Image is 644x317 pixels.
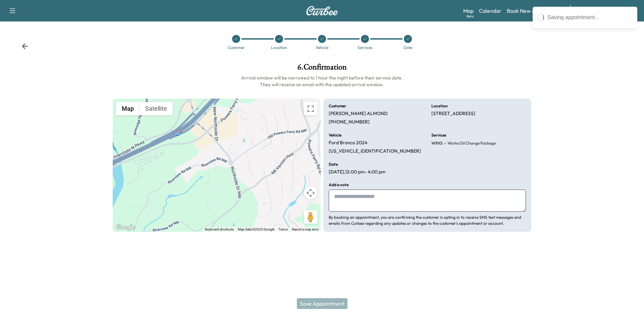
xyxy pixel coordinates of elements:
[329,162,338,166] h6: Date
[329,111,387,117] p: [PERSON_NAME] ALMOND
[292,227,319,231] a: Report a map error
[329,133,341,137] h6: Vehicle
[446,141,496,146] span: Works Oil Change Package
[329,214,526,226] p: By booking an appointment, you are confirming the customer is opting in to receive SMS text messa...
[316,46,328,50] div: Vehicle
[116,102,140,115] button: Show street map
[463,7,474,15] a: MapBeta
[431,133,446,137] h6: Services
[113,63,531,74] h1: 6 . Confirmation
[271,46,287,50] div: Location
[431,111,475,117] p: [STREET_ADDRESS]
[358,46,372,50] div: Services
[329,148,421,154] p: [US_VEHICLE_IDENTIFICATION_NUMBER]
[114,223,137,232] a: Open this area in Google Maps (opens a new window)
[140,102,173,115] button: Show satellite imagery
[21,43,28,50] div: Back
[547,13,633,21] div: Saving appointment...
[306,6,338,15] img: Curbee Logo
[304,186,317,200] button: Map camera controls
[205,227,234,232] button: Keyboard shortcuts
[431,141,443,146] span: WRKS
[329,104,346,108] h6: Customer
[304,102,317,115] button: Toggle fullscreen view
[329,183,348,187] h6: Add a note
[431,104,448,108] h6: Location
[228,46,245,50] div: Customer
[404,46,412,50] div: Date
[443,140,446,147] span: -
[113,74,531,88] h6: Arrival window will be narrowed to 1 hour the night before their service date. They will receive ...
[479,7,501,15] a: Calendar
[467,14,474,19] div: Beta
[507,7,563,15] a: Book New Appointment
[238,227,274,231] span: Map data ©2025 Google
[304,210,317,224] button: Drag Pegman onto the map to open Street View
[329,119,370,125] p: [PHONE_NUMBER]
[278,227,288,231] a: Terms (opens in new tab)
[329,169,385,175] p: [DATE] , 12:00 pm - 4:00 pm
[114,223,137,232] img: Google
[329,140,367,146] p: Ford Bronco 2024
